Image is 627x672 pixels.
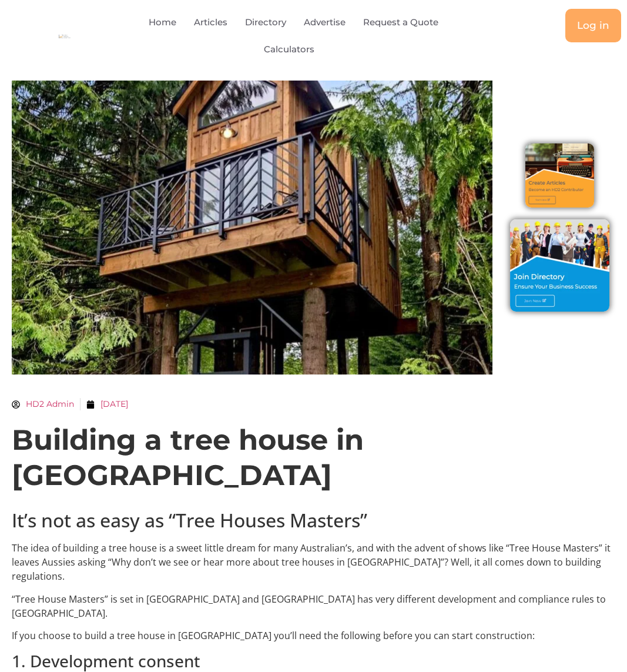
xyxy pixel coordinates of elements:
[12,398,74,410] a: HD2 Admin
[577,21,609,31] span: Log in
[86,398,128,410] a: [DATE]
[565,9,621,42] a: Log in
[100,399,128,409] time: [DATE]
[12,592,615,620] p: “Tree House Masters” is set in [GEOGRAPHIC_DATA] and [GEOGRAPHIC_DATA] has very different develop...
[525,143,594,208] img: Create Articles
[12,651,615,671] h3: 1. Development consent
[149,9,176,36] a: Home
[12,628,615,643] p: If you choose to build a tree house in [GEOGRAPHIC_DATA] you’ll need the following before you can...
[194,9,227,36] a: Articles
[264,36,314,63] a: Calculators
[12,541,615,583] p: The idea of building a tree house is a sweet little dream for many Australian’s, and with the adv...
[245,9,286,36] a: Directory
[129,9,467,63] nav: Menu
[12,422,615,493] h1: Building a tree house in [GEOGRAPHIC_DATA]
[304,9,346,36] a: Advertise
[20,398,74,410] span: HD2 Admin
[510,219,609,312] img: Join Directory
[12,509,615,531] h2: It’s not as easy as “Tree Houses Masters”
[363,9,438,36] a: Request a Quote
